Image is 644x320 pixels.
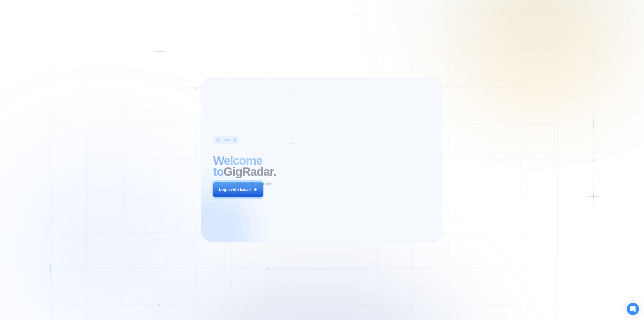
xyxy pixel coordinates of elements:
h2: ‍ GigRadar. [213,155,317,177]
div: Login [223,138,230,142]
div: Login with Email [219,187,251,192]
span: Welcome to [213,154,262,178]
p: AI Business Manager for Agencies [213,181,272,187]
button: Login with Email [213,182,263,197]
div: Open Intercom Messenger [627,303,639,315]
